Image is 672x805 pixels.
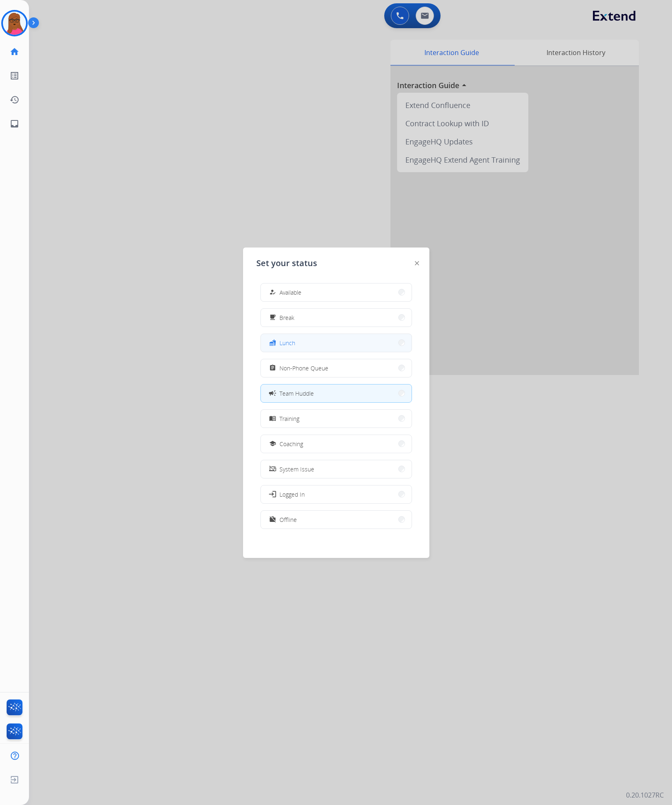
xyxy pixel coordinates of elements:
mat-icon: history [10,95,19,105]
span: Lunch [279,339,295,347]
span: Set your status [256,257,317,269]
button: System Issue [261,460,412,478]
button: Lunch [261,334,412,352]
mat-icon: inbox [10,119,19,129]
span: Break [279,313,294,322]
button: Available [261,284,412,301]
button: Team Huddle [261,384,412,402]
mat-icon: work_off [269,516,276,523]
mat-icon: how_to_reg [269,289,276,296]
span: Team Huddle [279,389,314,398]
span: Available [279,288,301,297]
span: Non-Phone Queue [279,364,328,372]
button: Offline [261,511,412,529]
mat-icon: fastfood [269,339,276,346]
button: Training [261,410,412,428]
span: Coaching [279,440,303,448]
button: Non-Phone Queue [261,359,412,377]
span: Logged In [279,490,305,499]
mat-icon: free_breakfast [269,314,276,321]
button: Coaching [261,435,412,453]
mat-icon: login [268,490,276,498]
button: Break [261,309,412,327]
mat-icon: phonelink_off [269,466,276,473]
img: avatar [3,12,26,35]
span: Offline [279,515,297,524]
mat-icon: campaign [268,389,276,397]
mat-icon: menu_book [269,415,276,422]
span: Training [279,414,299,423]
img: close-button [415,261,419,265]
mat-icon: list_alt [10,71,19,81]
mat-icon: home [10,47,19,57]
button: Logged In [261,485,412,503]
span: System Issue [279,465,314,473]
mat-icon: assignment [269,365,276,372]
p: 0.20.1027RC [626,790,664,800]
mat-icon: school [269,440,276,447]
